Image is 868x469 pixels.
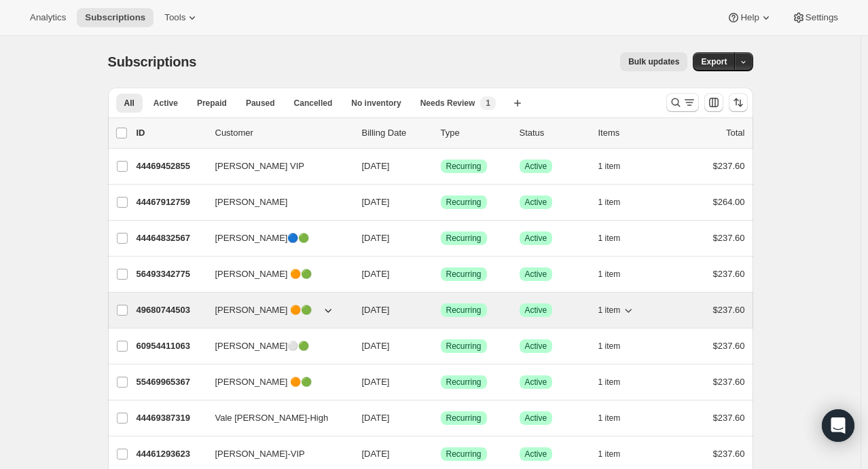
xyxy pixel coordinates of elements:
span: [DATE] [362,161,390,171]
span: Export [701,56,727,67]
button: 1 item [598,445,636,464]
span: Analytics [30,12,66,23]
span: Active [525,377,547,388]
p: Total [726,126,744,140]
span: Active [525,305,547,316]
span: [PERSON_NAME] 🟠🟢 [215,303,312,317]
span: $237.60 [713,341,745,351]
p: 44461293623 [137,447,204,461]
div: 49680744503[PERSON_NAME] 🟠🟢[DATE]SuccessRecurringSuccessActive1 item$237.60 [137,301,745,320]
button: Export [693,52,735,71]
p: Customer [215,126,351,140]
span: Active [153,98,178,109]
button: [PERSON_NAME] [207,191,343,213]
span: No inventory [351,98,401,109]
p: 44469387319 [137,411,204,425]
span: $237.60 [713,269,745,279]
span: [PERSON_NAME]-VIP [215,447,305,461]
button: Analytics [22,8,74,27]
span: 1 item [598,341,621,352]
p: 56493342775 [137,267,204,281]
span: [PERSON_NAME] VIP [215,160,304,173]
div: IDCustomerBilling DateTypeStatusItemsTotal [137,126,745,140]
span: Recurring [446,305,482,316]
div: Items [598,126,666,140]
p: 44469452855 [137,160,204,173]
span: [DATE] [362,413,390,423]
span: Paused [246,98,275,109]
span: Recurring [446,449,482,459]
span: 1 item [598,269,621,280]
span: Settings [806,12,838,23]
span: Recurring [446,413,482,424]
span: [DATE] [362,197,390,207]
button: 1 item [598,337,636,356]
div: 44461293623[PERSON_NAME]-VIP[DATE]SuccessRecurringSuccessActive1 item$237.60 [137,445,745,464]
p: 44467912759 [137,195,204,209]
span: 1 item [598,305,621,316]
span: Subscriptions [108,54,197,69]
button: 1 item [598,373,636,392]
p: ID [137,126,204,140]
span: 1 item [598,233,621,244]
span: All [124,98,134,109]
span: Cancelled [294,98,333,109]
div: 44464832567[PERSON_NAME]🔵🟢[DATE]SuccessRecurringSuccessActive1 item$237.60 [137,229,745,248]
button: [PERSON_NAME] 🟠🟢 [207,299,343,321]
span: 1 item [598,449,621,459]
span: [DATE] [362,377,390,387]
span: Active [525,269,547,280]
span: Active [525,449,547,459]
span: Active [525,413,547,424]
span: Prepaid [197,98,227,109]
p: 60954411063 [137,339,204,353]
button: Vale [PERSON_NAME]-High [207,407,343,429]
span: Recurring [446,341,482,352]
span: [DATE] [362,341,390,351]
span: [PERSON_NAME] 🟠🟢 [215,375,312,389]
button: 1 item [598,193,636,212]
span: 1 item [598,197,621,208]
div: Type [441,126,509,140]
button: Tools [156,8,207,27]
span: $237.60 [713,161,745,171]
div: Open Intercom Messenger [822,409,854,442]
button: Customize table column order and visibility [704,93,723,112]
button: 1 item [598,229,636,248]
p: 44464832567 [137,231,204,245]
span: Recurring [446,233,482,244]
span: Active [525,197,547,208]
div: 56493342775[PERSON_NAME] 🟠🟢[DATE]SuccessRecurringSuccessActive1 item$237.60 [137,265,745,284]
span: Active [525,233,547,244]
span: 1 item [598,161,621,172]
span: 1 item [598,413,621,424]
span: [DATE] [362,305,390,315]
span: $264.00 [713,197,745,207]
button: Bulk updates [620,52,687,71]
p: 55469965367 [137,375,204,389]
span: Recurring [446,377,482,388]
span: Tools [164,12,185,23]
button: [PERSON_NAME] 🟠🟢 [207,371,343,393]
span: Subscriptions [85,12,145,23]
span: Active [525,341,547,352]
button: 1 item [598,265,636,284]
span: [DATE] [362,449,390,459]
button: Search and filter results [666,93,699,112]
span: $237.60 [713,305,745,315]
p: Billing Date [362,126,430,140]
div: 44467912759[PERSON_NAME][DATE]SuccessRecurringSuccessActive1 item$264.00 [137,193,745,212]
span: Active [525,161,547,172]
div: 55469965367[PERSON_NAME] 🟠🟢[DATE]SuccessRecurringSuccessActive1 item$237.60 [137,373,745,392]
button: Sort the results [729,93,748,112]
span: [PERSON_NAME]⚪🟢 [215,339,310,353]
span: [DATE] [362,233,390,243]
span: 1 item [598,377,621,388]
span: Recurring [446,197,482,208]
span: [PERSON_NAME] [215,195,288,209]
span: $237.60 [713,377,745,387]
div: 44469452855[PERSON_NAME] VIP[DATE]SuccessRecurringSuccessActive1 item$237.60 [137,157,745,176]
button: 1 item [598,157,636,176]
span: [PERSON_NAME]🔵🟢 [215,231,310,245]
button: [PERSON_NAME]🔵🟢 [207,227,343,249]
